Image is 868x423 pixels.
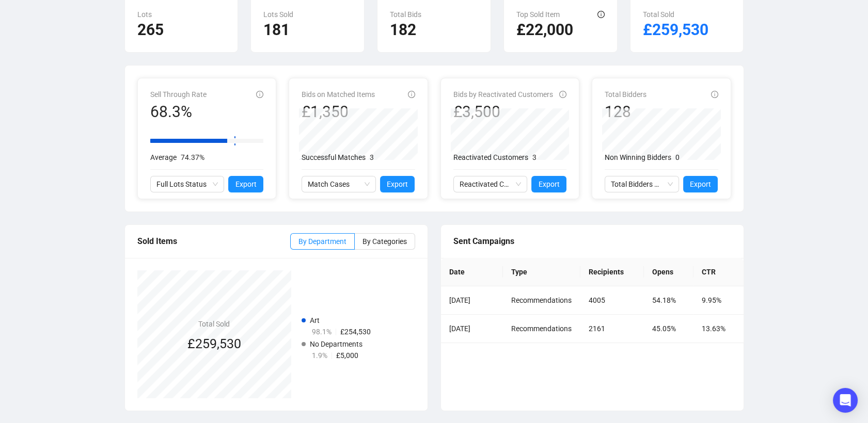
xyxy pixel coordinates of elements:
[559,91,566,98] span: info-circle
[453,153,528,161] span: Reactivated Customers
[380,176,415,192] button: Export
[605,153,671,161] span: Non Winning Bidders
[408,91,415,98] span: info-circle
[235,178,257,190] span: Export
[137,20,226,40] h2: 265
[390,10,421,19] span: Total Bids
[690,178,711,190] span: Export
[302,153,366,161] span: Successful Matches
[150,153,177,161] span: Average
[643,20,731,40] h2: £259,530
[580,286,644,315] td: 4005
[580,258,644,286] th: Recipients
[441,286,503,315] td: [DATE]
[150,102,207,122] div: 68.3%
[453,90,553,99] span: Bids by Reactivated Customers
[453,235,731,248] div: Sent Campaigns
[711,91,718,98] span: info-circle
[532,153,536,161] span: 3
[441,315,503,343] td: [DATE]
[310,316,320,324] span: Art
[302,90,375,99] span: Bids on Matched Items
[597,11,605,18] span: info-circle
[187,318,241,330] h4: Total Sold
[503,258,580,286] th: Type
[302,102,375,122] div: £1,350
[340,328,371,336] span: £254,530
[370,153,374,161] span: 3
[644,315,693,343] td: 45.05%
[362,237,407,246] span: By Categories
[256,91,263,98] span: info-circle
[137,235,290,248] div: Sold Items
[441,258,503,286] th: Date
[580,315,644,343] td: 2161
[503,286,580,315] td: Recommendations
[516,20,605,40] h2: £22,000
[833,388,858,413] div: Open Intercom Messenger
[336,351,358,360] span: £5,000
[312,328,332,336] span: 98.1%
[693,258,743,286] th: CTR
[312,351,327,360] span: 1.9%
[611,176,673,192] span: Total Bidders Activity
[539,178,560,190] span: Export
[605,90,646,99] span: Total Bidders
[644,258,693,286] th: Opens
[516,10,560,19] span: Top Sold Item
[693,315,743,343] td: 13.63%
[298,237,346,246] span: By Department
[683,176,718,192] button: Export
[137,10,152,19] span: Lots
[156,176,218,192] span: Full Lots Status
[387,178,408,190] span: Export
[308,176,370,192] span: Match Cases
[228,176,263,192] button: Export
[263,20,352,40] h2: 181
[605,102,646,122] div: 128
[263,10,293,19] span: Lots Sold
[187,334,241,354] div: £259,530
[503,315,580,343] td: Recommendations
[643,10,674,19] span: Total Sold
[675,153,680,161] span: 0
[460,176,522,192] span: Reactivated Customers Activity
[181,153,204,161] span: 74.37%
[390,20,478,40] h2: 182
[310,340,362,348] span: No Departments
[644,286,693,315] td: 54.18%
[453,102,553,122] div: £3,500
[150,90,207,99] span: Sell Through Rate
[531,176,566,192] button: Export
[693,286,743,315] td: 9.95%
